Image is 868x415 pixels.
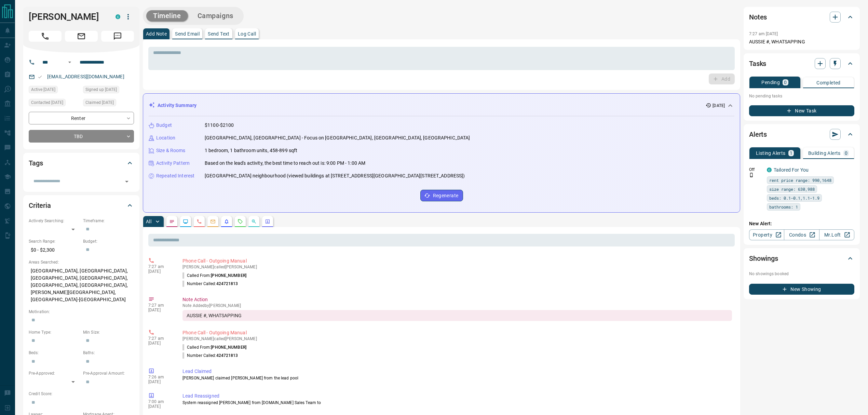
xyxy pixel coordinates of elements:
[148,404,172,409] p: [DATE]
[29,218,80,224] p: Actively Searching:
[148,336,172,341] p: 7:27 am
[29,200,51,211] h2: Criteria
[29,309,134,315] p: Motivation:
[774,167,809,173] a: Tailored For You
[819,229,854,240] a: Mr.Loft
[749,220,854,227] p: New Alert:
[769,203,798,210] span: bathrooms: 1
[83,350,134,356] p: Baths:
[29,259,134,265] p: Areas Searched:
[205,134,470,142] p: [GEOGRAPHIC_DATA], [GEOGRAPHIC_DATA] - Focus on [GEOGRAPHIC_DATA], [GEOGRAPHIC_DATA], [GEOGRAPHIC...
[749,31,778,36] p: 7:27 am [DATE]
[749,105,854,116] button: New Task
[148,379,172,384] p: [DATE]
[65,31,98,42] span: Email
[31,99,63,106] span: Contacted [DATE]
[749,253,778,264] h2: Showings
[83,238,134,244] p: Budget:
[182,375,732,381] p: [PERSON_NAME] claimed [PERSON_NAME] from the lead pool
[85,99,114,106] span: Claimed [DATE]
[182,368,732,375] p: Lead Claimed
[208,31,230,36] p: Send Text
[749,12,767,23] h2: Notes
[31,86,55,93] span: Active [DATE]
[182,336,732,341] p: [PERSON_NAME] called [PERSON_NAME]
[146,219,151,224] p: All
[761,80,780,85] p: Pending
[749,38,854,45] p: AUSSIE #, WHATSAPPING
[749,129,767,140] h2: Alerts
[182,303,732,308] p: Note Added by [PERSON_NAME]
[182,310,732,321] div: AUSSIE #, WHATSAPPING
[29,11,105,22] h1: [PERSON_NAME]
[148,264,172,269] p: 7:27 am
[116,14,120,19] div: condos.ca
[148,308,172,312] p: [DATE]
[47,74,124,79] a: [EMAIL_ADDRESS][DOMAIN_NAME]
[149,99,734,112] div: Activity Summary[DATE]
[749,229,784,240] a: Property
[29,112,134,124] div: Renter
[146,31,167,36] p: Add Note
[29,31,62,42] span: Call
[148,375,172,379] p: 7:26 am
[156,134,175,142] p: Location
[238,219,243,224] svg: Requests
[769,177,831,184] span: rent price range: 990,1648
[205,147,297,154] p: 1 bedroom, 1 bathroom units, 458-899 sqft
[749,173,754,177] svg: Push Notification Only
[146,10,188,22] button: Timeline
[191,10,240,22] button: Campaigns
[211,273,246,278] span: [PHONE_NUMBER]
[29,391,134,397] p: Credit Score:
[749,58,766,69] h2: Tasks
[265,219,270,224] svg: Agent Actions
[756,151,786,156] p: Listing Alerts
[205,172,465,179] p: [GEOGRAPHIC_DATA] neighbourhood (viewed buildings at [STREET_ADDRESS][GEOGRAPHIC_DATA][STREET_ADD...
[156,147,186,154] p: Size & Rooms
[148,269,172,274] p: [DATE]
[85,86,117,93] span: Signed up [DATE]
[749,55,854,72] div: Tasks
[66,58,74,66] button: Open
[845,151,847,156] p: 0
[156,160,190,167] p: Activity Pattern
[816,80,841,85] p: Completed
[211,345,246,350] span: [PHONE_NUMBER]
[769,195,819,201] span: beds: 0.1-0.1,1.1-1.9
[83,99,134,108] div: Sat Oct 11 2025
[216,281,238,286] span: 424721813
[808,151,841,156] p: Building Alerts
[749,91,854,101] p: No pending tasks
[749,284,854,295] button: New Showing
[749,271,854,277] p: No showings booked
[420,190,463,201] button: Regenerate
[29,158,43,169] h2: Tags
[210,219,216,224] svg: Emails
[29,350,80,356] p: Beds:
[122,177,132,186] button: Open
[148,303,172,308] p: 7:27 am
[205,160,365,167] p: Based on the lead's activity, the best time to reach out is: 9:00 PM - 1:00 AM
[182,352,238,359] p: Number Called:
[38,75,42,79] svg: Email Valid
[29,86,80,95] div: Sat Oct 11 2025
[182,265,732,269] p: [PERSON_NAME] called [PERSON_NAME]
[101,31,134,42] span: Message
[183,219,188,224] svg: Lead Browsing Activity
[29,197,134,214] div: Criteria
[216,353,238,358] span: 424721813
[767,168,772,172] div: condos.ca
[749,9,854,25] div: Notes
[182,272,246,279] p: Called From:
[182,329,732,336] p: Phone Call - Outgoing Manual
[769,186,815,192] span: size range: 630,988
[29,329,80,335] p: Home Type:
[83,370,134,376] p: Pre-Approval Amount:
[182,257,732,265] p: Phone Call - Outgoing Manual
[784,229,819,240] a: Condos
[29,244,80,256] p: $0 - $2,300
[784,80,787,85] p: 0
[29,265,134,305] p: [GEOGRAPHIC_DATA], [GEOGRAPHIC_DATA], [GEOGRAPHIC_DATA], [GEOGRAPHIC_DATA], [GEOGRAPHIC_DATA], [G...
[29,155,134,171] div: Tags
